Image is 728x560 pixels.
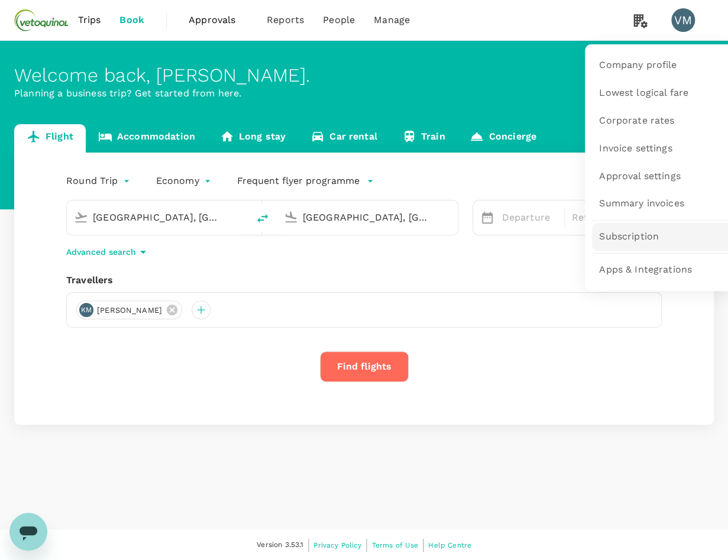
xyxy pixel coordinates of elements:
[208,124,298,153] a: Long stay
[599,263,692,277] span: Apps & Integrations
[14,124,86,153] a: Flight
[374,13,410,27] span: Manage
[9,513,47,551] iframe: Button to launch messaging window
[390,124,458,153] a: Train
[671,8,695,32] div: VM
[599,197,684,211] span: Summary invoices
[237,174,374,188] button: Frequent flyer programme
[189,13,248,27] span: Approvals
[78,13,101,27] span: Trips
[119,13,144,27] span: Book
[298,124,390,153] a: Car rental
[257,539,303,551] span: Version 3.53.1
[599,59,677,72] span: Company profile
[599,170,681,183] span: Approval settings
[76,300,182,319] div: KM[PERSON_NAME]
[428,539,471,552] a: Help Centre
[14,86,714,101] p: Planning a business trip? Get started from here.
[313,539,361,552] a: Privacy Policy
[93,208,224,226] input: Depart from
[457,124,548,153] a: Concierge
[449,216,452,218] button: Open
[90,305,169,316] span: [PERSON_NAME]
[320,351,409,382] button: Find flights
[313,541,361,549] span: Privacy Policy
[14,7,69,33] img: Vetoquinol Australia Pty Limited
[599,230,659,244] span: Subscription
[66,273,662,287] div: Travellers
[599,86,688,100] span: Lowest logical fare
[572,211,627,225] p: Return
[248,204,277,232] button: delete
[14,64,714,86] div: Welcome back , [PERSON_NAME] .
[66,245,150,259] button: Advanced search
[371,541,418,549] span: Terms of Use
[156,171,213,190] div: Economy
[79,303,93,317] div: KM
[240,216,242,218] button: Open
[371,539,418,552] a: Terms of Use
[66,171,132,190] div: Round Trip
[599,142,672,156] span: Invoice settings
[501,211,556,225] p: Departure
[599,114,674,128] span: Corporate rates
[86,124,208,153] a: Accommodation
[303,208,433,226] input: Going to
[267,13,304,27] span: Reports
[237,174,360,188] p: Frequent flyer programme
[66,246,136,258] p: Advanced search
[323,13,355,27] span: People
[428,541,471,549] span: Help Centre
